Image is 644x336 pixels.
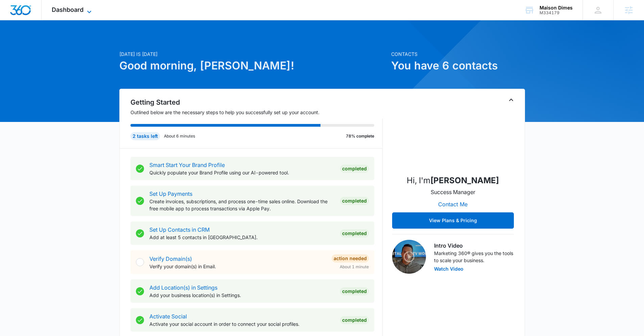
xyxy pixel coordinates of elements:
div: Domain Overview [26,40,61,44]
div: Domain: [DOMAIN_NAME] [18,18,74,23]
p: Add at least 5 contacts in [GEOGRAPHIC_DATA]. [149,234,335,241]
a: Add Location(s) in Settings [149,284,217,291]
button: View Plans & Pricing [392,212,514,229]
img: logo_orange.svg [11,11,16,16]
p: About 6 minutes [164,133,195,139]
span: About 1 minute [340,264,369,270]
p: Success Manager [431,188,475,196]
p: Hi, I'm [407,174,499,187]
div: account name [540,5,573,10]
p: Marketing 360® gives you the tools to scale your business. [434,250,514,264]
a: Activate Social [149,313,187,320]
div: Action Needed [332,254,369,262]
p: [DATE] is [DATE] [119,50,387,58]
div: Completed [340,316,369,324]
p: 78% complete [346,133,374,139]
h1: Good morning, [PERSON_NAME]! [119,58,387,74]
div: v 4.0.25 [19,11,33,16]
div: Completed [340,165,369,173]
img: Lauren Moss [419,101,487,169]
a: Set Up Payments [149,190,192,197]
img: tab_keywords_by_traffic_grey.svg [67,39,73,45]
img: tab_domain_overview_orange.svg [18,39,24,45]
h2: Getting Started [130,97,383,107]
h1: You have 6 contacts [391,58,525,74]
span: Dashboard [52,6,84,13]
p: Outlined below are the necessary steps to help you successfully set up your account. [130,109,383,116]
p: Create invoices, subscriptions, and process one-time sales online. Download the free mobile app t... [149,198,335,212]
p: Verify your domain(s) in Email. [149,263,326,270]
button: Contact Me [431,196,474,212]
div: account id [540,10,573,15]
img: website_grey.svg [11,18,16,23]
a: Smart Start Your Brand Profile [149,162,225,168]
div: Completed [340,229,369,237]
button: Watch Video [434,267,463,271]
h3: Intro Video [434,241,514,250]
img: Intro Video [392,240,426,274]
p: Contacts [391,50,525,58]
p: Quickly populate your Brand Profile using our AI-powered tool. [149,169,335,176]
div: Keywords by Traffic [75,40,114,44]
div: Completed [340,287,369,295]
a: Set Up Contacts in CRM [149,226,210,233]
button: Toggle Collapse [507,96,515,104]
p: Add your business location(s) in Settings. [149,292,335,299]
p: Activate your social account in order to connect your social profiles. [149,320,335,328]
div: 2 tasks left [130,132,160,140]
strong: [PERSON_NAME] [430,175,499,185]
div: Completed [340,197,369,205]
a: Verify Domain(s) [149,255,192,262]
